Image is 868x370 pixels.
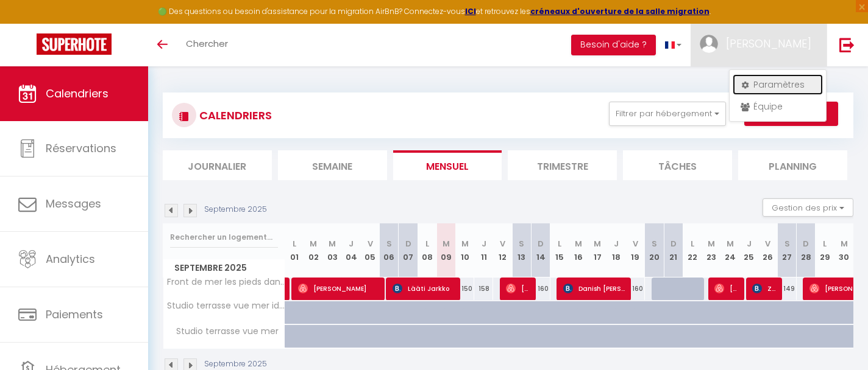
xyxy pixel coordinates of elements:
abbr: M [310,238,317,250]
abbr: M [708,238,715,250]
abbr: S [519,238,524,250]
abbr: S [784,238,790,250]
abbr: D [405,238,411,250]
th: 24 [720,223,739,277]
button: Gestion des prix [763,198,853,217]
th: 29 [816,223,834,277]
li: Semaine [278,150,387,180]
abbr: S [386,238,392,250]
span: Calendriers [46,86,108,101]
abbr: L [425,238,429,250]
abbr: M [727,238,734,250]
span: Septembre 2025 [163,259,285,277]
abbr: S [652,238,657,250]
span: Analytics [46,251,95,267]
h3: CALENDRIERS [196,102,272,129]
span: Studio terrasse vue mer idyllique [165,301,287,310]
span: Chercher [186,37,228,50]
abbr: J [614,238,619,250]
th: 11 [474,223,493,277]
abbr: L [558,238,561,250]
abbr: V [765,238,770,250]
abbr: M [461,238,469,250]
th: 21 [664,223,683,277]
th: 27 [778,223,797,277]
abbr: M [575,238,582,250]
a: ICI [465,6,476,16]
div: 149 [778,277,797,300]
li: Planning [738,150,847,180]
th: 30 [834,223,853,277]
th: 09 [436,223,455,277]
span: Front de mer les pieds dans l'eau [165,277,287,287]
th: 12 [493,223,512,277]
th: 08 [418,223,436,277]
span: Studio terrasse vue mer [165,325,282,338]
p: Septembre 2025 [204,204,267,215]
th: 20 [645,223,664,277]
abbr: J [349,238,354,250]
abbr: V [633,238,638,250]
span: [PERSON_NAME] [714,277,739,300]
span: [PERSON_NAME] [298,277,380,300]
abbr: M [443,238,450,250]
li: Tâches [623,150,732,180]
button: Besoin d'aide ? [571,35,656,55]
abbr: J [747,238,752,250]
th: 19 [626,223,645,277]
th: 05 [361,223,380,277]
th: 02 [304,223,323,277]
p: Septembre 2025 [204,358,267,370]
button: Ouvrir le widget de chat LiveChat [10,5,46,41]
th: 18 [607,223,626,277]
li: Trimestre [508,150,617,180]
th: 15 [550,223,569,277]
li: Mensuel [393,150,502,180]
a: ... [PERSON_NAME] [691,24,827,66]
img: logout [839,37,855,52]
img: Super Booking [37,33,112,55]
button: Filtrer par hébergement [609,102,726,126]
th: 10 [455,223,474,277]
th: 26 [758,223,777,277]
th: 01 [285,223,304,277]
span: Lääti Jarkko [393,277,455,300]
span: Danish [PERSON_NAME] [563,277,626,300]
th: 13 [512,223,531,277]
a: Équipe [733,96,823,117]
th: 07 [399,223,418,277]
abbr: M [329,238,336,250]
a: Paramètres [733,74,823,95]
a: [PERSON_NAME] [285,277,291,301]
th: 16 [569,223,588,277]
abbr: D [803,238,809,250]
abbr: L [293,238,296,250]
div: 160 [532,277,550,300]
a: Chercher [177,24,237,66]
li: Journalier [163,150,272,180]
span: Réservations [46,141,116,156]
th: 22 [683,223,702,277]
th: 03 [323,223,342,277]
abbr: V [500,238,505,250]
th: 04 [342,223,361,277]
abbr: J [482,238,486,250]
span: [PERSON_NAME] [506,277,531,300]
div: 158 [474,277,493,300]
th: 28 [797,223,816,277]
img: ... [700,35,718,53]
abbr: D [671,238,677,250]
th: 25 [739,223,758,277]
abbr: L [691,238,694,250]
span: Paiements [46,307,103,322]
div: 150 [455,277,474,300]
abbr: L [823,238,827,250]
th: 17 [588,223,607,277]
abbr: V [368,238,373,250]
span: [PERSON_NAME] [726,36,811,51]
a: créneaux d'ouverture de la salle migration [530,6,710,16]
abbr: D [538,238,544,250]
th: 06 [380,223,399,277]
